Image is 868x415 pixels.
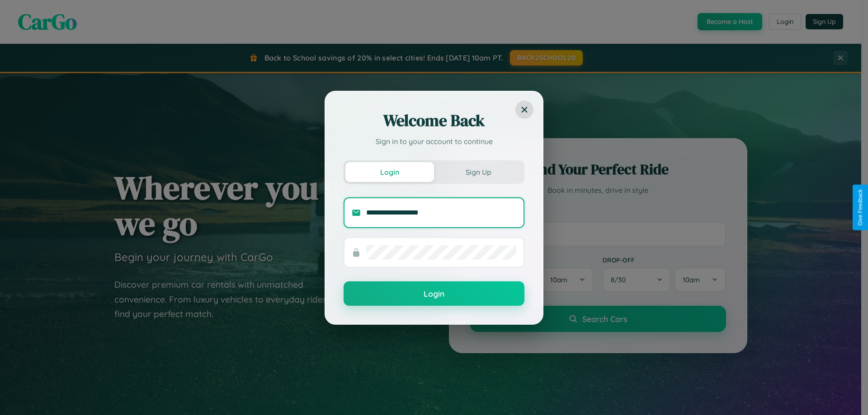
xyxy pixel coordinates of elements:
[345,162,434,182] button: Login
[344,281,524,306] button: Login
[434,162,523,182] button: Sign Up
[857,189,863,226] div: Give Feedback
[344,136,524,147] p: Sign in to your account to continue
[344,110,524,131] h2: Welcome Back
